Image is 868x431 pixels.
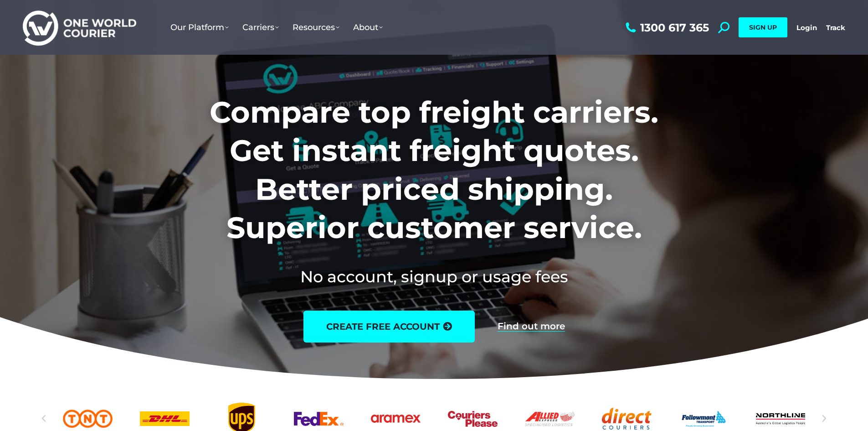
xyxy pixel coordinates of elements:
span: Our Platform [170,22,229,32]
a: Resources [286,13,346,42]
span: SIGN UP [749,23,777,31]
a: Find out more [498,322,565,332]
a: Our Platform [164,13,236,42]
span: Resources [293,22,339,32]
h1: Compare top freight carriers. Get instant freight quotes. Better priced shipping. Superior custom... [149,93,719,247]
a: Track [826,23,845,32]
span: Carriers [242,22,279,32]
span: About [353,22,383,32]
a: 1300 617 365 [623,22,709,33]
a: Carriers [236,13,286,42]
a: About [346,13,390,42]
a: Login [796,23,817,32]
a: create free account [303,311,475,343]
h2: No account, signup or usage fees [149,265,719,288]
img: One World Courier [23,9,136,46]
a: SIGN UP [739,17,787,37]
